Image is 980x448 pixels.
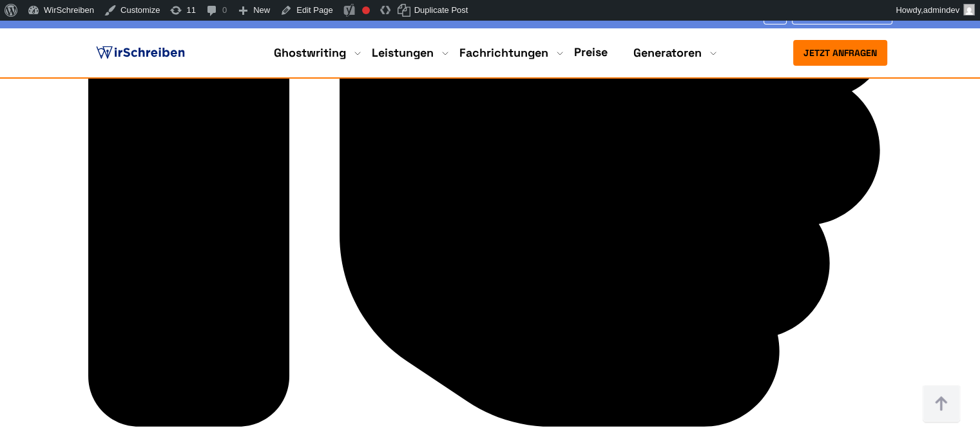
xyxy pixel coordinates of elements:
[93,43,187,63] img: logo ghostwriter-österreich
[793,40,887,66] button: Jetzt anfragen
[633,45,702,61] a: Generatoren
[372,45,434,61] a: Leistungen
[459,45,548,61] a: Fachrichtungen
[362,6,370,14] div: Focus keyphrase not set
[274,45,346,61] a: Ghostwriting
[922,385,961,424] img: button top
[574,44,608,59] a: Preise
[923,5,959,15] span: admindev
